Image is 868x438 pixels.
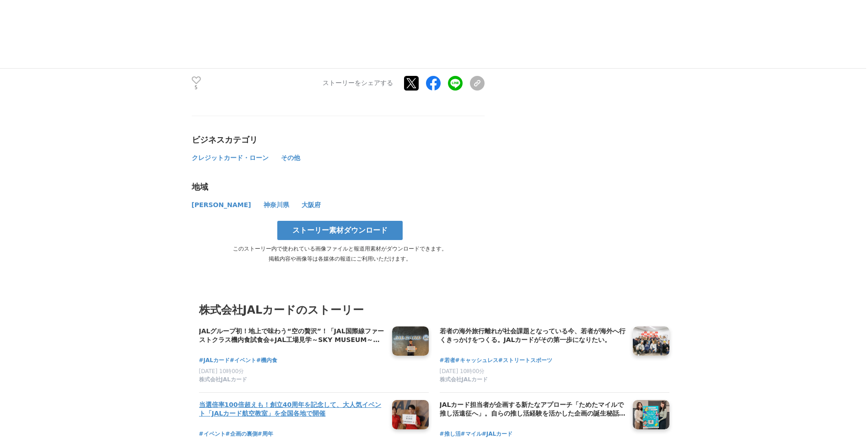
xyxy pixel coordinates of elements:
[230,356,256,365] a: #イベント
[192,156,270,161] a: クレジットカード・ローン
[277,221,403,240] a: ストーリー素材ダウンロード
[281,156,300,161] a: その他
[256,356,277,365] a: #機内食
[281,154,300,161] span: その他
[302,201,321,208] span: 大阪府
[199,400,385,419] h4: 当選倍率100倍超えも！創立40周年を記念して、大人気イベント「JALカード航空教室」を全国各地で開催
[440,326,625,346] a: 若者の海外旅行離れが社会課題となっている今、若者が海外へ行くきっかけをつくる。JALカードがその第一歩になりたい。
[192,244,488,264] p: このストーリー内で使われている画像ファイルと報道用素材がダウンロードできます。 掲載内容や画像等は各媒体の報道にご利用いただけます。
[199,301,669,319] h3: 株式会社JALカードのストーリー
[455,356,498,365] a: #キャッシュレス
[498,356,552,365] a: #ストリートスポーツ
[199,376,247,384] span: 株式会社JALカード
[192,182,485,192] div: 地域
[440,400,625,419] h4: JALカード担当者が企画する新たなアプローチ「ためたマイルで推し活遠征へ」。自らの推し活経験を活かした企画の誕生秘話とは
[440,400,625,419] a: JALカード担当者が企画する新たなアプローチ「ためたマイルで推し活遠征へ」。自らの推し活経験を活かした企画の誕生秘話とは
[323,79,393,87] p: ストーリーをシェアする
[192,154,269,161] span: クレジットカード・ローン
[440,356,455,365] a: #若者
[199,326,385,346] a: JALグループ初！地上で味わう“空の贅沢”！「JAL国際線ファーストクラス機内食試食会+JAL工場見学～SKY MUSEUM～」に迫る -JALカードが挑んだ、会員だけの特別な体験-
[440,368,485,374] span: [DATE] 10時00分
[440,376,488,384] span: 株式会社JALカード
[302,203,321,208] a: 大阪府
[192,134,485,145] div: ビジネスカテゴリ
[199,400,385,419] a: 当選倍率100倍超えも！創立40周年を記念して、大人気イベント「JALカード航空教室」を全国各地で開催
[264,203,291,208] a: 神奈川県
[199,368,244,374] span: [DATE] 10時00分
[440,376,625,385] a: 株式会社JALカード
[192,85,201,90] p: 5
[192,203,253,208] a: [PERSON_NAME]
[192,201,251,208] span: [PERSON_NAME]
[199,376,385,385] a: 株式会社JALカード
[264,201,289,208] span: 神奈川県
[199,356,230,365] a: #JALカード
